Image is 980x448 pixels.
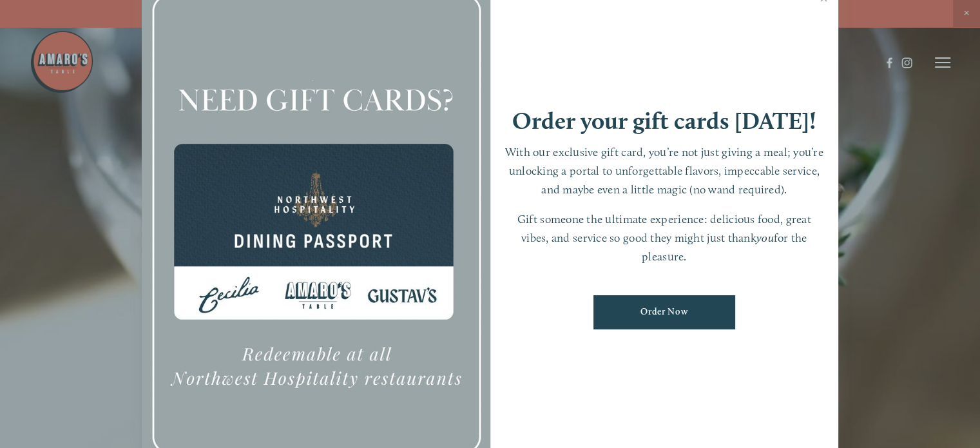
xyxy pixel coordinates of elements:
a: Order Now [593,295,735,329]
p: Gift someone the ultimate experience: delicious food, great vibes, and service so good they might... [503,210,826,266]
h1: Order your gift cards [DATE]! [512,109,816,133]
em: you [756,231,774,244]
p: With our exclusive gift card, you’re not just giving a meal; you’re unlocking a portal to unforge... [503,143,826,199]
